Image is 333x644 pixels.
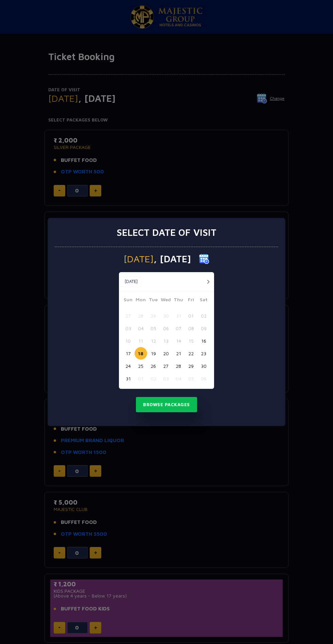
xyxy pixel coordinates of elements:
[160,296,172,305] span: Wed
[117,227,216,238] h3: Select date of visit
[122,296,135,305] span: Sun
[147,347,160,360] button: 19
[135,296,147,305] span: Mon
[147,322,160,335] button: 05
[160,309,172,322] button: 30
[135,335,147,347] button: 11
[172,309,185,322] button: 31
[147,335,160,347] button: 12
[147,309,160,322] button: 29
[122,347,135,360] button: 17
[185,296,197,305] span: Fri
[197,372,210,385] button: 06
[122,372,135,385] button: 31
[185,335,197,347] button: 15
[172,360,185,372] button: 28
[122,360,135,372] button: 24
[172,296,185,305] span: Thu
[154,254,191,264] span: , [DATE]
[197,360,210,372] button: 30
[197,347,210,360] button: 23
[172,372,185,385] button: 04
[160,347,172,360] button: 20
[135,360,147,372] button: 25
[135,347,147,360] button: 18
[147,360,160,372] button: 26
[185,347,197,360] button: 22
[197,296,210,305] span: Sat
[172,322,185,335] button: 07
[185,309,197,322] button: 01
[197,322,210,335] button: 09
[160,335,172,347] button: 13
[160,322,172,335] button: 06
[121,277,141,287] button: [DATE]
[122,322,135,335] button: 03
[197,309,210,322] button: 02
[136,397,197,413] button: Browse Packages
[147,372,160,385] button: 02
[122,335,135,347] button: 10
[122,309,135,322] button: 27
[160,372,172,385] button: 03
[135,372,147,385] button: 01
[199,254,209,264] img: calender icon
[185,360,197,372] button: 29
[135,309,147,322] button: 28
[185,372,197,385] button: 05
[135,322,147,335] button: 04
[172,347,185,360] button: 21
[172,335,185,347] button: 14
[160,360,172,372] button: 27
[197,335,210,347] button: 16
[185,322,197,335] button: 08
[124,254,154,264] span: [DATE]
[147,296,160,305] span: Tue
